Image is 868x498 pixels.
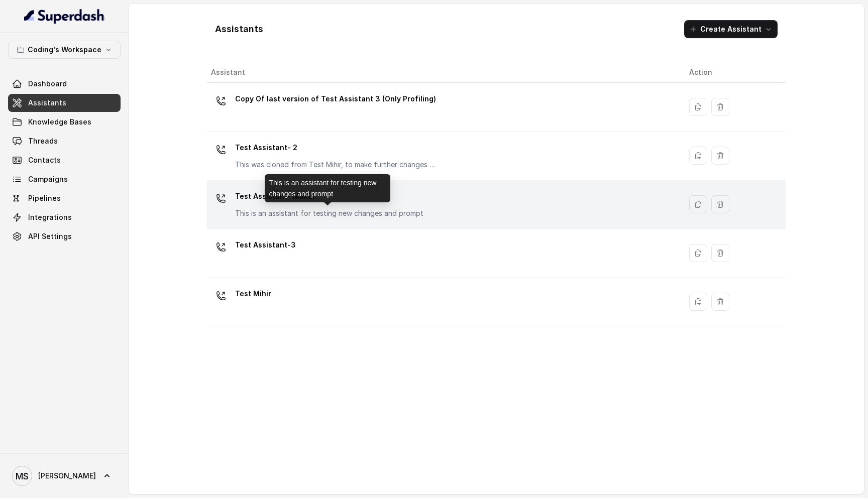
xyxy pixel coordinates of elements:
[235,140,436,156] p: Test Assistant- 2
[684,20,778,38] button: Create Assistant
[8,462,121,490] a: [PERSON_NAME]
[8,113,121,131] a: Knowledge Bases
[8,227,121,245] a: API Settings
[28,117,91,127] span: Knowledge Bases
[28,231,72,241] span: API Settings
[8,189,121,207] a: Pipelines
[8,208,121,226] a: Integrations
[235,208,423,218] p: This is an assistant for testing new changes and prompt
[28,155,61,165] span: Contacts
[215,21,263,37] h1: Assistants
[16,471,29,481] text: MS
[235,160,436,170] p: This was cloned from Test Mihir, to make further changes as discussed with the Superdash team.
[38,471,96,481] span: [PERSON_NAME]
[681,62,786,83] th: Action
[235,91,436,107] p: Copy Of last version of Test Assistant 3 (Only Profiling)
[235,188,423,204] p: Test Assistant- Mukul
[235,286,271,302] p: Test Mihir
[28,193,61,203] span: Pipelines
[8,94,121,112] a: Assistants
[207,62,681,83] th: Assistant
[8,132,121,150] a: Threads
[28,212,72,222] span: Integrations
[28,79,67,89] span: Dashboard
[28,174,68,184] span: Campaigns
[28,98,66,108] span: Assistants
[265,174,390,202] div: This is an assistant for testing new changes and prompt
[8,170,121,188] a: Campaigns
[28,136,58,146] span: Threads
[24,8,105,24] img: light.svg
[28,44,101,56] p: Coding's Workspace
[8,151,121,169] a: Contacts
[8,75,121,93] a: Dashboard
[235,237,296,253] p: Test Assistant-3
[8,41,121,59] button: Coding's Workspace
